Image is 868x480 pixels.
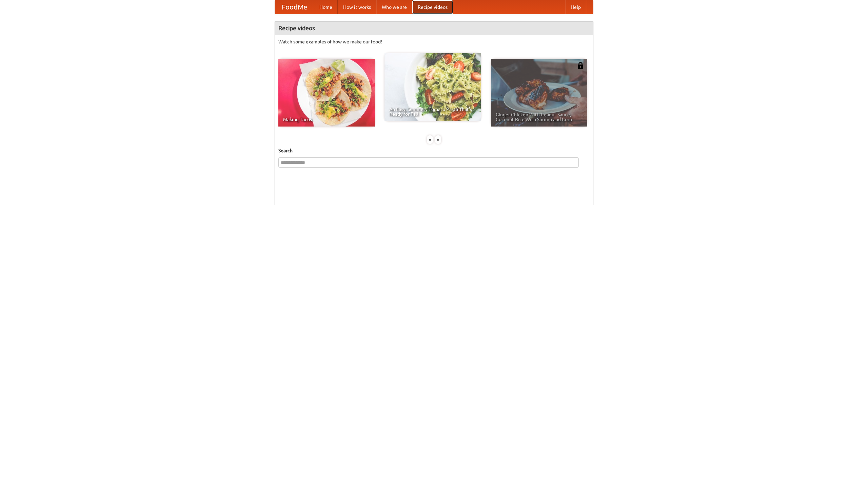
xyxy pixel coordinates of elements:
span: An Easy, Summery Tomato Pasta That's Ready for Fall [389,107,476,116]
a: Making Tacos [278,59,375,127]
a: An Easy, Summery Tomato Pasta That's Ready for Fall [384,53,481,121]
div: « [427,135,433,144]
a: How it works [338,0,376,14]
a: Recipe videos [412,0,453,14]
h4: Recipe videos [275,21,593,35]
img: 483408.png [577,62,584,69]
a: Help [565,0,586,14]
span: Making Tacos [283,117,370,122]
a: FoodMe [275,0,314,14]
h5: Search [278,147,590,154]
div: » [435,135,441,144]
p: Watch some examples of how we make our food! [278,38,590,45]
a: Home [314,0,338,14]
a: Who we are [376,0,412,14]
